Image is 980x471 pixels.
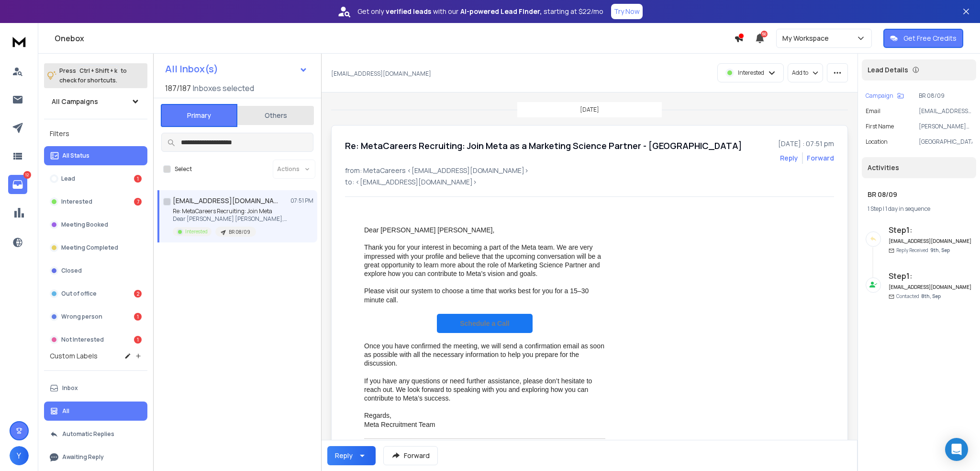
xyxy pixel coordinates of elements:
p: BR 08/09 [229,229,250,236]
p: Automatic Replies [62,430,114,438]
button: All [44,402,147,421]
p: Press to check for shortcuts. [59,66,127,85]
h6: [EMAIL_ADDRESS][DOMAIN_NAME] [889,238,972,245]
button: Reply [780,153,798,163]
h6: Step 1 : [889,224,972,236]
button: Y [10,446,29,465]
p: Wrong person [61,313,102,321]
p: 12 [23,171,31,179]
a: 12 [8,175,27,194]
div: Forward [807,153,834,163]
span: 1 Step [868,205,882,213]
p: Email [866,107,880,115]
span: 9th, Sep [930,247,950,253]
button: Meeting Booked [44,215,147,234]
p: Contacted [896,293,941,300]
p: Re: MetaCareers Recruiting: Join Meta [173,207,288,215]
span: Ctrl + Shift + k [78,65,119,76]
button: Reply [327,446,376,465]
a: Schedule a Call [437,314,533,333]
p: BR 08/09 [919,92,972,100]
h6: [EMAIL_ADDRESS][DOMAIN_NAME] [889,284,972,291]
button: Inbox [44,379,147,398]
p: Try Now [614,7,640,16]
button: Meeting Completed [44,238,147,257]
div: 1 [134,175,142,183]
p: Add to [792,69,808,77]
p: Get Free Credits [903,34,957,43]
button: Others [237,105,314,126]
h1: All Campaigns [52,97,98,106]
p: Out of office [61,290,97,298]
button: Forward [383,446,438,465]
span: 8th, Sep [921,293,941,299]
h3: Filters [44,127,147,140]
div: Activities [862,157,976,178]
div: Reply [335,451,353,460]
p: Meeting Completed [61,244,118,252]
strong: AI-powered Lead Finder, [460,7,542,16]
div: 7 [134,198,142,206]
button: Not Interested1 [44,330,147,349]
p: [DATE] : 07:51 pm [778,139,834,149]
h1: Re: MetaCareers Recruiting: Join Meta as a Marketing Science Partner - [GEOGRAPHIC_DATA] [345,139,742,152]
button: All Status [44,146,147,165]
p: to: <[EMAIL_ADDRESS][DOMAIN_NAME]> [345,177,834,187]
h1: All Inbox(s) [165,64,218,74]
button: Lead1 [44,169,147,188]
h3: Inboxes selected [193,82,254,94]
p: All Status [62,152,89,160]
p: [GEOGRAPHIC_DATA] [919,138,972,146]
p: First Name [866,123,894,130]
p: Not Interested [61,336,104,344]
div: Regards, Meta Recruitment Team [364,411,605,428]
p: My Workspace [782,34,833,43]
p: Meeting Booked [61,221,108,229]
p: Interested [738,69,764,77]
p: Get only with our starting at $22/mo [357,7,603,16]
button: Try Now [611,4,643,19]
p: Dear [PERSON_NAME] [PERSON_NAME], Thank you [173,215,288,223]
p: Interested [61,198,92,206]
label: Select [175,165,192,173]
span: 1 day in sequence [885,205,930,213]
div: Thank you for your interest in becoming a part of the Meta team. We are very impressed with your ... [364,243,605,278]
button: Interested7 [44,192,147,211]
p: Campaign [866,92,893,100]
p: [DATE] [580,106,599,114]
img: logo [10,33,29,50]
div: | [868,205,970,213]
p: [PERSON_NAME] [PERSON_NAME] [919,123,972,130]
h1: Onebox [55,33,734,44]
p: location [866,138,888,146]
button: Awaiting Reply [44,448,147,467]
div: 1 [134,336,142,344]
h1: [EMAIL_ADDRESS][DOMAIN_NAME] [173,196,278,206]
p: from: MetaCareers <[EMAIL_ADDRESS][DOMAIN_NAME]> [345,166,834,175]
button: Primary [161,104,237,127]
button: Campaign [866,92,904,100]
p: [EMAIL_ADDRESS][DOMAIN_NAME] [331,70,431,78]
p: 07:51 PM [290,197,313,205]
button: Closed [44,261,147,280]
div: Open Intercom Messenger [945,438,968,461]
p: Interested [185,228,208,235]
h6: Step 1 : [889,270,972,282]
p: Inbox [62,384,78,392]
span: 50 [761,31,768,37]
p: Awaiting Reply [62,453,104,461]
h1: BR 08/09 [868,190,970,199]
div: 2 [134,290,142,298]
p: Closed [61,267,82,275]
button: Automatic Replies [44,425,147,444]
p: Lead [61,175,75,183]
div: Once you have confirmed the meeting, we will send a confirmation email as soon as possible with a... [364,342,605,368]
button: All Campaigns [44,92,147,111]
p: Lead Details [868,65,908,75]
button: Get Free Credits [883,29,963,48]
button: Wrong person1 [44,307,147,326]
button: Out of office2 [44,284,147,303]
